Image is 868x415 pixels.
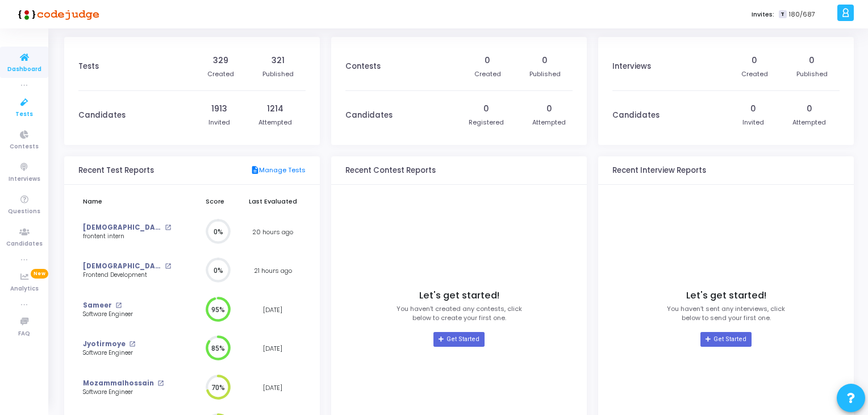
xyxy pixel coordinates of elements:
[258,118,292,127] div: Attempted
[700,332,751,347] a: Get Started
[345,62,381,71] h3: Contests
[83,262,162,271] a: [DEMOGRAPHIC_DATA] Test
[752,10,774,19] label: Invites:
[397,304,522,323] p: You haven’t created any contests, click below to create your first one.
[809,55,815,67] div: 0
[796,69,828,79] div: Published
[807,103,812,115] div: 0
[419,290,499,301] h4: Let's get started!
[251,165,306,176] a: Manage Tests
[18,329,30,339] span: FAQ
[240,329,306,368] td: [DATE]
[6,239,43,249] span: Candidates
[129,341,135,347] mat-icon: open_in_new
[612,111,660,120] h3: Candidates
[240,213,306,252] td: 20 hours ago
[433,332,484,347] a: Get Started
[78,190,190,213] th: Name
[742,118,764,127] div: Invited
[240,190,306,213] th: Last Evaluated
[686,290,766,301] h4: Let's get started!
[83,271,171,280] div: Frontend Development
[272,55,285,67] div: 321
[165,225,171,231] mat-icon: open_in_new
[789,10,815,19] span: 180/687
[78,62,99,71] h3: Tests
[83,349,171,358] div: Software Engineer
[83,379,154,388] a: Mozammalhossain
[78,111,126,120] h3: Candidates
[83,339,126,349] a: Jyotirmoye
[474,69,501,79] div: Created
[165,263,171,269] mat-icon: open_in_new
[10,284,39,294] span: Analytics
[792,118,826,127] div: Attempted
[9,175,40,184] span: Interviews
[779,10,786,19] span: T
[612,166,706,175] h3: Recent Interview Reports
[14,3,99,26] img: logo
[15,110,33,119] span: Tests
[262,69,294,79] div: Published
[741,69,768,79] div: Created
[83,223,162,233] a: [DEMOGRAPHIC_DATA] Test
[267,103,283,115] div: 1214
[485,55,490,67] div: 0
[532,118,566,127] div: Attempted
[483,103,489,115] div: 0
[529,69,561,79] div: Published
[251,165,259,176] mat-icon: description
[115,302,122,309] mat-icon: open_in_new
[31,269,48,279] span: New
[542,55,548,67] div: 0
[157,380,164,387] mat-icon: open_in_new
[240,368,306,408] td: [DATE]
[78,166,154,175] h3: Recent Test Reports
[667,304,785,323] p: You haven’t sent any interviews, click below to send your first one.
[612,62,651,71] h3: Interviews
[345,166,436,175] h3: Recent Contest Reports
[240,251,306,290] td: 21 hours ago
[469,118,504,127] div: Registered
[10,142,39,152] span: Contests
[190,190,240,213] th: Score
[211,103,227,115] div: 1913
[83,388,171,397] div: Software Engineer
[7,65,41,74] span: Dashboard
[207,69,234,79] div: Created
[240,290,306,330] td: [DATE]
[208,118,230,127] div: Invited
[750,103,756,115] div: 0
[752,55,757,67] div: 0
[546,103,552,115] div: 0
[83,301,112,310] a: Sameer
[83,233,171,241] div: frontent intern
[345,111,393,120] h3: Candidates
[213,55,228,67] div: 329
[8,207,40,217] span: Questions
[83,310,171,319] div: Software Engineer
